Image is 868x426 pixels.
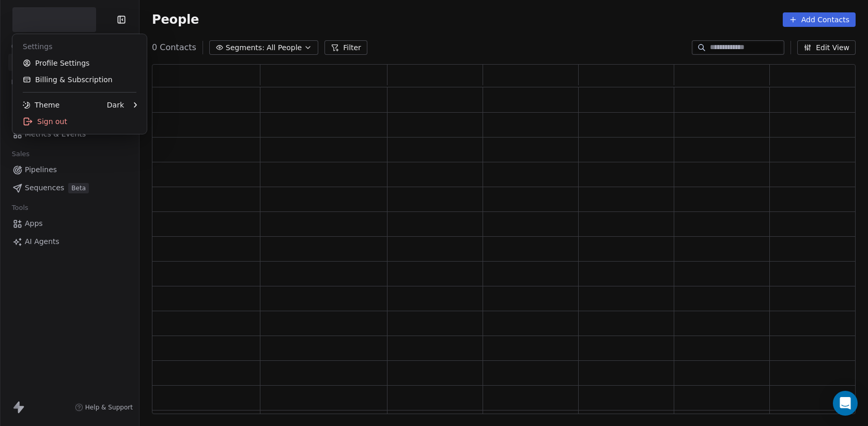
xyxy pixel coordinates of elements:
[107,100,124,110] div: Dark
[17,38,143,55] div: Settings
[17,71,143,88] a: Billing & Subscription
[17,113,143,130] div: Sign out
[17,55,143,71] a: Profile Settings
[23,100,59,110] div: Theme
